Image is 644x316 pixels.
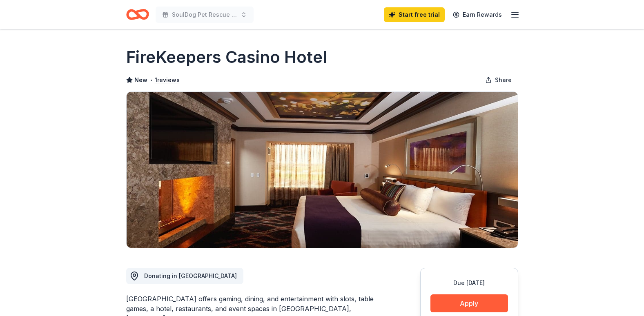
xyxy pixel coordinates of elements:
button: Apply [430,294,508,312]
button: Share [479,72,518,88]
span: • [149,77,152,83]
a: Start free trial [384,7,445,22]
span: SoulDog Pet Rescue one year in service celebration [172,10,237,20]
span: Donating in [GEOGRAPHIC_DATA] [144,272,237,279]
a: Home [126,5,149,24]
button: SoulDog Pet Rescue one year in service celebration [156,7,254,23]
a: Earn Rewards [448,7,507,22]
div: Due [DATE] [430,278,508,288]
h1: FireKeepers Casino Hotel [126,46,327,69]
span: New [134,75,147,85]
span: Share [495,75,512,85]
img: Image for FireKeepers Casino Hotel [127,92,518,248]
button: 1reviews [155,75,180,85]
